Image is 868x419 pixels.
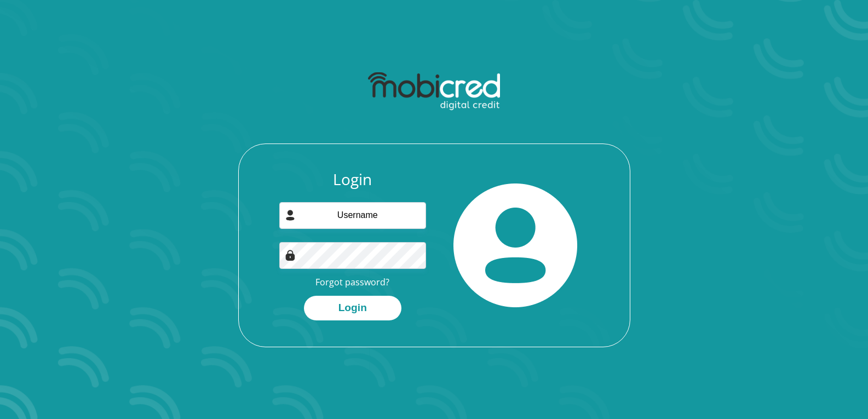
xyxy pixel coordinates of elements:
a: Forgot password? [315,276,389,288]
button: Login [304,296,401,320]
h3: Login [279,170,426,189]
img: mobicred logo [368,72,500,111]
img: user-icon image [285,210,296,221]
img: Image [285,250,296,261]
input: Username [279,202,426,229]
